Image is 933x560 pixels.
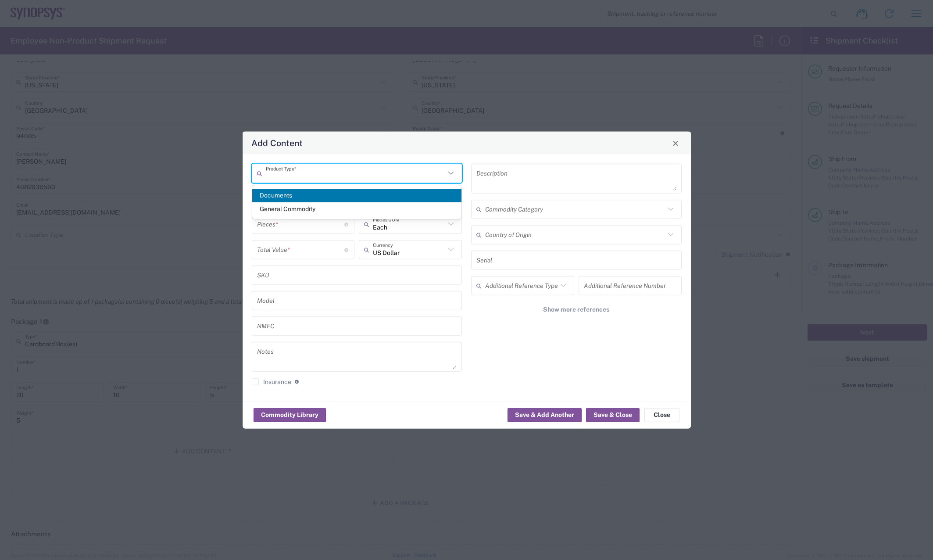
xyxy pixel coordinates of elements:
[644,408,679,422] button: Close
[586,408,640,422] button: Save & Close
[254,408,326,422] button: Commodity Library
[669,137,682,149] button: Close
[251,136,303,149] h4: Add Content
[543,305,609,314] span: Show more references
[252,378,291,385] label: Insurance
[508,408,582,422] button: Save & Add Another
[252,202,462,216] span: General Commodity
[252,189,462,202] span: Documents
